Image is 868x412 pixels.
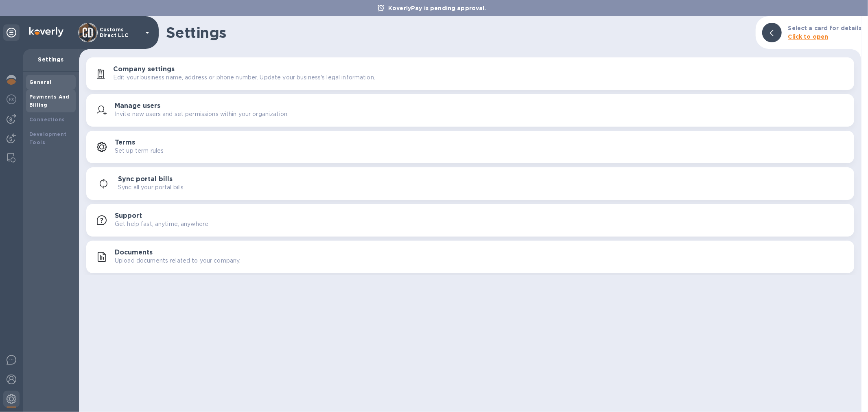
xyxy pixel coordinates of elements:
[166,24,749,41] h1: Settings
[118,175,173,183] h3: Sync portal bills
[115,110,289,118] p: Invite new users and set permissions within your organization.
[86,167,854,200] button: Sync portal billsSync all your portal bills
[29,55,72,64] p: Settings
[86,94,854,127] button: Manage usersInvite new users and set permissions within your organization.
[86,204,854,237] button: SupportGet help fast, anytime, anywhere
[3,24,20,41] div: Unpin categories
[29,94,70,108] b: Payments And Billing
[115,139,135,147] h3: Terms
[686,85,868,412] iframe: Chat Widget
[29,27,63,37] img: Logo
[113,66,175,73] h3: Company settings
[29,79,52,85] b: General
[788,25,861,31] b: Select a card for details
[7,94,16,104] img: Foreign exchange
[115,212,142,220] h3: Support
[118,183,184,192] p: Sync all your portal bills
[788,33,829,40] b: Click to open
[384,4,490,12] p: KoverlyPay is pending approval.
[115,220,208,228] p: Get help fast, anytime, anywhere
[86,131,854,163] button: TermsSet up term rules
[115,147,164,155] p: Set up term rules
[115,102,160,110] h3: Manage users
[113,73,375,82] p: Edit your business name, address or phone number. Update your business's legal information.
[100,27,140,38] p: Customs Direct LLC
[86,241,854,273] button: DocumentsUpload documents related to your company.
[115,249,153,256] h3: Documents
[29,131,66,145] b: Development Tools
[29,116,65,123] b: Connections
[86,57,854,90] button: Company settingsEdit your business name, address or phone number. Update your business's legal in...
[115,256,241,265] p: Upload documents related to your company.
